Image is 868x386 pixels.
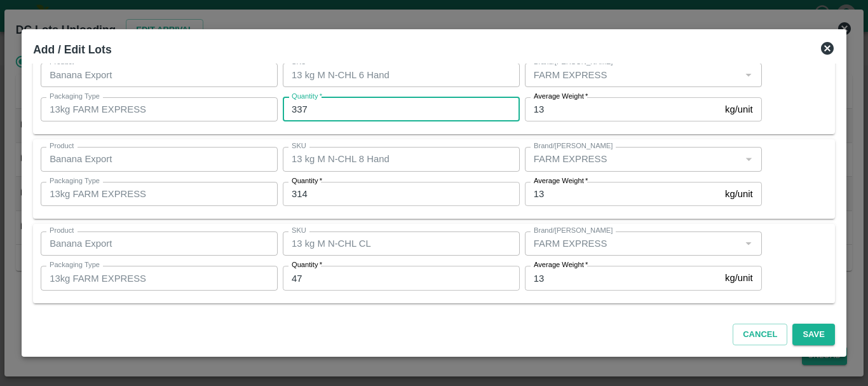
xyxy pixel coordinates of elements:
label: Packaging Type [50,92,100,102]
label: Packaging Type [50,260,100,270]
label: Packaging Type [50,176,100,186]
label: Brand/[PERSON_NAME] [534,141,613,151]
button: Cancel [733,324,787,346]
p: kg/unit [725,187,753,201]
label: Product [50,57,74,67]
input: Create Brand/Marka [529,67,737,83]
p: kg/unit [725,271,753,285]
label: Average Weight [534,176,588,186]
label: Average Weight [534,260,588,270]
input: Create Brand/Marka [529,151,737,167]
label: Brand/[PERSON_NAME] [534,57,613,67]
label: SKU [292,226,306,236]
label: Brand/[PERSON_NAME] [534,226,613,236]
label: Product [50,226,74,236]
label: Quantity [292,92,322,102]
input: Create Brand/Marka [529,235,737,252]
b: Add / Edit Lots [33,43,111,56]
button: Save [792,324,834,346]
label: Quantity [292,176,322,186]
label: SKU [292,57,306,67]
p: kg/unit [725,102,753,116]
label: Quantity [292,260,322,270]
label: Average Weight [534,92,588,102]
label: Product [50,141,74,151]
label: SKU [292,141,306,151]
